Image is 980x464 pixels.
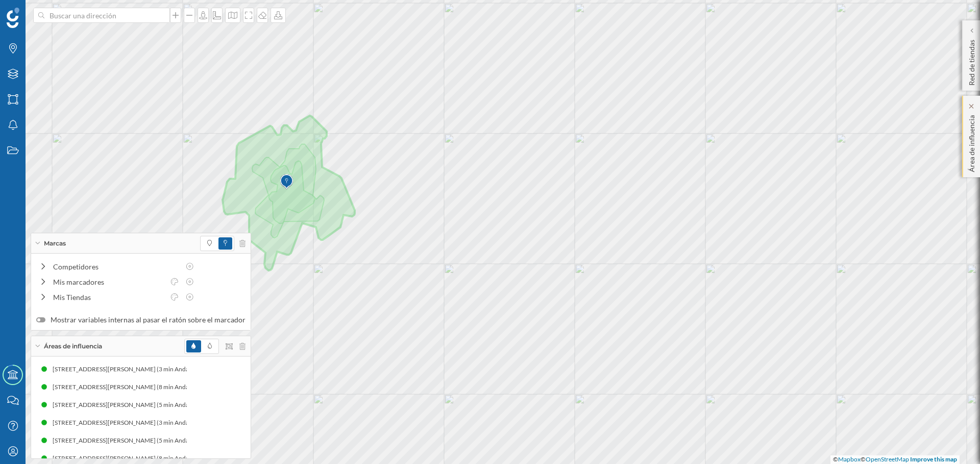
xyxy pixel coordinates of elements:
[53,261,180,272] div: Competidores
[53,382,207,392] div: [STREET_ADDRESS][PERSON_NAME] (8 min Andando)
[53,400,207,410] div: [STREET_ADDRESS][PERSON_NAME] (5 min Andando)
[53,364,207,374] div: [STREET_ADDRESS][PERSON_NAME] (3 min Andando)
[910,455,957,463] a: Improve this map
[53,292,164,303] div: Mis Tiendas
[280,172,293,192] img: Marker
[53,418,207,428] div: [STREET_ADDRESS][PERSON_NAME] (3 min Andando)
[967,111,977,172] p: Área de influencia
[44,239,66,248] span: Marcas
[967,36,977,86] p: Red de tiendas
[53,277,164,287] div: Mis marcadores
[36,315,246,325] label: Mostrar variables internas al pasar el ratón sobre el marcador
[866,455,909,463] a: OpenStreetMap
[20,7,57,16] span: Soporte
[7,8,19,28] img: Geoblink Logo
[838,455,861,463] a: Mapbox
[53,453,207,463] div: [STREET_ADDRESS][PERSON_NAME] (8 min Andando)
[830,455,960,464] div: © ©
[44,342,102,351] span: Áreas de influencia
[53,435,207,446] div: [STREET_ADDRESS][PERSON_NAME] (5 min Andando)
